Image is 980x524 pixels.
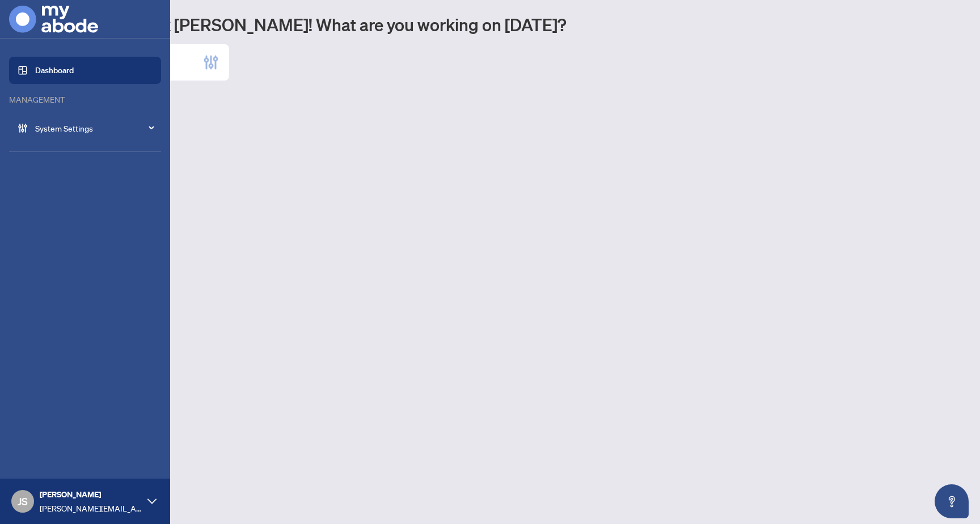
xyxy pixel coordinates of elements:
[935,484,969,518] button: Open asap
[35,122,153,134] span: System Settings
[9,6,98,33] img: logo
[40,502,142,514] span: [PERSON_NAME][EMAIL_ADDRESS][DOMAIN_NAME]
[9,93,161,105] div: MANAGEMENT
[40,488,142,501] span: [PERSON_NAME]
[18,493,28,509] span: JS
[35,65,74,75] a: Dashboard
[59,14,966,35] h1: Welcome back [PERSON_NAME]! What are you working on [DATE]?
